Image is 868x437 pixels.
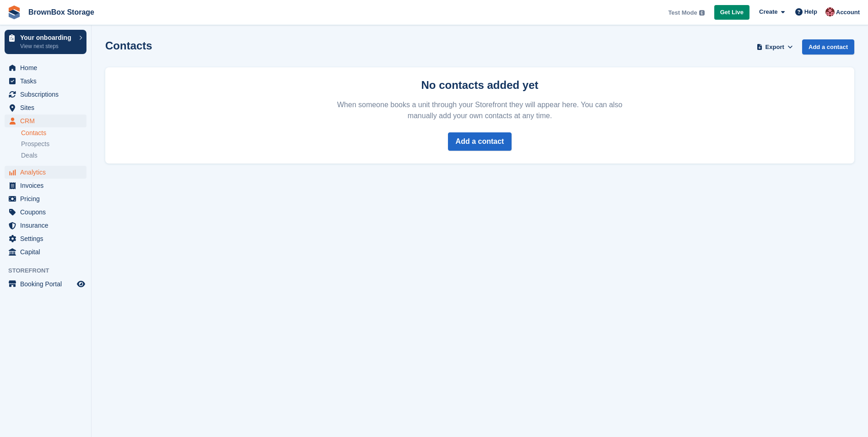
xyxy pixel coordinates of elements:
[5,166,86,179] a: menu
[20,166,75,179] span: Analytics
[335,99,625,121] p: When someone books a unit through your Storefront they will appear here. You can also manually ad...
[20,206,75,218] span: Coupons
[105,39,152,52] h1: Contacts
[5,179,86,192] a: menu
[755,39,795,55] button: Export
[20,232,75,245] span: Settings
[5,101,86,114] a: menu
[720,8,744,17] span: Get Live
[21,151,38,160] span: Deals
[20,192,75,205] span: Pricing
[699,10,705,16] img: icon-info-grey-7440780725fd019a000dd9b08b2336e03edf1995a4989e88bcd33f0948082b44.svg
[20,75,75,87] span: Tasks
[5,115,86,127] a: menu
[448,132,512,151] a: Add a contact
[20,179,75,192] span: Invoices
[5,232,86,245] a: menu
[668,8,697,17] span: Test Mode
[766,43,784,52] span: Export
[75,279,86,290] a: Preview store
[802,39,854,55] a: Add a contact
[5,192,86,205] a: menu
[804,7,817,16] span: Help
[421,79,538,91] strong: No contacts added yet
[825,7,835,16] img: Gemma Armstrong
[5,75,86,87] a: menu
[8,266,91,275] span: Storefront
[21,129,86,137] a: Contacts
[20,42,75,50] p: View next steps
[714,5,749,20] a: Get Live
[21,151,86,160] a: Deals
[5,61,86,74] a: menu
[25,5,98,20] a: BrownBox Storage
[5,30,86,54] a: Your onboarding View next steps
[5,88,86,101] a: menu
[20,101,75,114] span: Sites
[5,278,86,290] a: menu
[836,8,860,17] span: Account
[5,219,86,232] a: menu
[21,140,49,148] span: Prospects
[20,88,75,101] span: Subscriptions
[20,246,75,258] span: Capital
[21,139,86,149] a: Prospects
[20,115,75,127] span: CRM
[20,61,75,74] span: Home
[20,219,75,232] span: Insurance
[7,5,21,19] img: stora-icon-8386f47178a22dfd0bd8f6a31ec36ba5ce8667c1dd55bd0f319d3a0aa187defe.svg
[759,7,777,16] span: Create
[5,206,86,218] a: menu
[20,278,75,290] span: Booking Portal
[20,34,75,41] p: Your onboarding
[5,246,86,258] a: menu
